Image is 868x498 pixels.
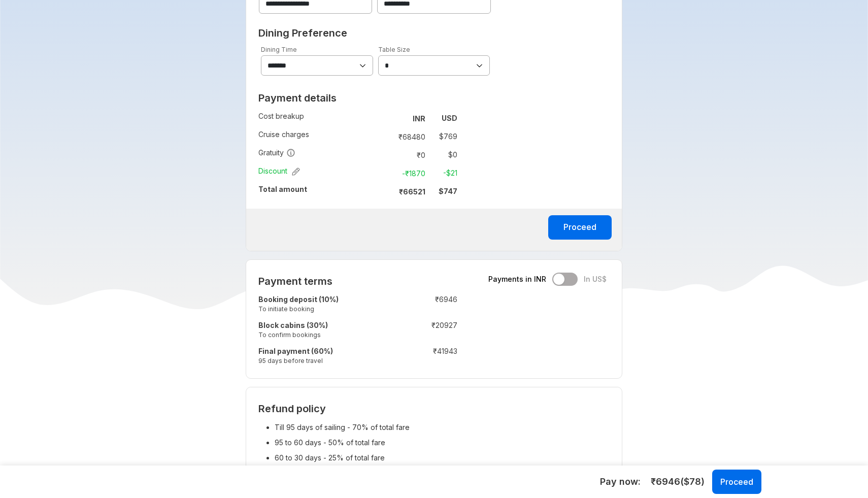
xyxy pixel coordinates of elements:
td: : [382,164,387,182]
li: 95 to 60 days - 50% of total fare [275,435,610,450]
td: $ 769 [429,129,457,144]
td: : [382,127,387,146]
td: : [392,318,397,344]
span: Gratuity [258,148,295,158]
td: : [392,292,397,318]
small: To confirm bookings [258,330,392,339]
li: Till 95 days of sailing - 70% of total fare [275,420,610,435]
label: Dining Time [261,46,297,53]
strong: Block cabins (30%) [258,321,328,329]
td: ₹ 20927 [397,318,457,344]
td: Cost breakup [258,109,382,127]
span: Discount [258,166,300,176]
span: In US$ [584,274,607,284]
td: : [382,182,387,201]
li: 60 to 30 days - 25% of total fare [275,450,610,466]
td: -$ 21 [429,166,457,180]
td: ₹ 68480 [387,129,429,144]
span: ₹ 6946 ($ 78 ) [651,475,705,488]
td: Cruise charges [258,127,382,146]
strong: INR [413,114,425,123]
span: Payments in INR [488,274,546,284]
td: ₹ 41943 [397,344,457,370]
strong: ₹ 66521 [399,187,425,196]
h2: Payment terms [258,275,457,287]
td: : [382,109,387,127]
button: Proceed [548,215,612,240]
h2: Refund policy [258,403,610,415]
td: -₹ 1870 [387,166,429,180]
strong: $ 747 [439,187,457,195]
h5: Pay now: [600,476,641,488]
td: ₹ 0 [387,148,429,162]
button: Proceed [712,470,761,494]
td: : [392,344,397,370]
strong: Total amount [258,185,307,193]
strong: Booking deposit (10%) [258,295,339,304]
small: To initiate booking [258,305,392,313]
label: Table Size [378,46,410,53]
td: $ 0 [429,148,457,162]
h2: Payment details [258,92,457,104]
strong: Final payment (60%) [258,347,333,355]
td: ₹ 6946 [397,292,457,318]
strong: USD [442,114,457,122]
h2: Dining Preference [258,27,610,39]
small: 95 days before travel [258,356,392,365]
td: : [382,146,387,164]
